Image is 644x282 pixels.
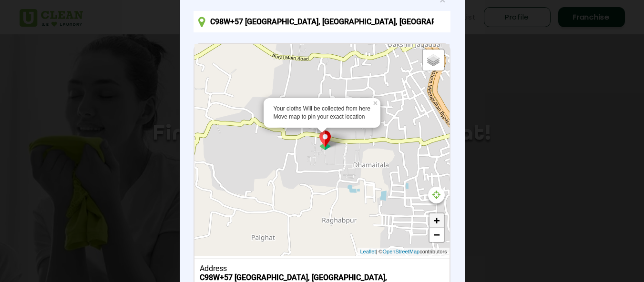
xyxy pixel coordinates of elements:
[200,264,444,273] div: Address
[194,11,450,32] input: Enter location
[429,228,444,242] a: Zoom out
[360,248,376,256] a: Leaflet
[273,105,371,121] div: Your cloths Will be collected from here Move map to pin your exact location
[423,50,444,70] a: Layers
[358,248,449,256] div: | © contributors
[372,98,380,105] a: ×
[382,248,419,256] a: OpenStreetMap
[429,213,444,228] a: Zoom in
